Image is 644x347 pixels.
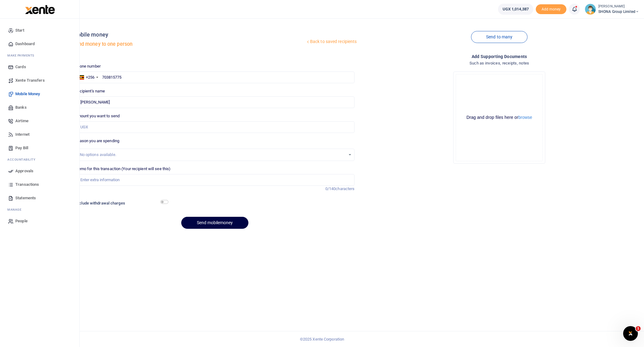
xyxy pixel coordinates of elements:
span: Banks [15,104,27,111]
a: Add money [536,6,566,11]
a: Mobile Money [5,87,75,101]
h6: Include withdrawal charges [76,201,165,206]
span: Add money [536,4,566,14]
small: [PERSON_NAME] [598,4,639,9]
div: File Uploader [453,72,545,164]
li: M [5,205,75,214]
span: anage [10,207,22,212]
a: Airtime [5,114,75,128]
div: +256 [86,74,94,80]
a: Start [5,24,75,37]
a: Approvals [5,164,75,178]
span: ake Payments [10,53,34,58]
span: Cards [15,64,26,70]
img: logo-large [25,5,55,14]
span: People [15,218,28,224]
input: MTN & Airtel numbers are validated [75,96,355,108]
label: Amount you want to send [75,113,120,119]
h4: Mobile money [73,31,305,38]
a: People [5,214,75,228]
span: Internet [15,131,29,138]
a: Transactions [5,178,75,191]
a: UGX 1,014,387 [498,4,533,15]
a: Statements [5,191,75,205]
button: Send mobilemoney [181,217,248,229]
label: Reason you are spending [75,138,119,144]
a: Internet [5,128,75,141]
a: Banks [5,101,75,114]
span: 1 [636,326,641,331]
div: No options available. [80,152,346,158]
iframe: Intercom live chat [623,326,638,341]
span: Xente Transfers [15,77,45,84]
a: Xente Transfers [5,74,75,87]
span: UGX 1,014,387 [503,6,529,12]
h4: Such as invoices, receipts, notes [359,60,639,67]
span: 0/140 [325,186,336,191]
a: logo-small logo-large logo-large [25,7,55,11]
span: Dashboard [15,41,35,47]
img: profile-user [585,4,596,15]
span: characters [335,186,355,191]
h5: Send money to one person [73,41,305,47]
a: Pay Bill [5,141,75,155]
li: M [5,51,75,60]
input: Enter phone number [75,72,355,83]
a: profile-user [PERSON_NAME] SHONA Group Limited [585,4,639,15]
span: Approvals [15,168,33,174]
span: SHONA Group Limited [598,9,639,14]
input: UGX [75,121,355,133]
label: Phone number [75,63,101,69]
label: Recipient's name [75,88,105,94]
div: Uganda: +256 [75,72,100,83]
span: Mobile Money [15,91,40,97]
span: Airtime [15,118,29,124]
a: Cards [5,60,75,74]
span: countability [12,157,35,162]
span: Transactions [15,181,39,188]
li: Ac [5,155,75,164]
input: Enter extra information [75,174,355,186]
button: browse [518,115,532,119]
a: Back to saved recipients [305,36,357,47]
h4: Add supporting Documents [359,53,639,60]
label: Memo for this transaction (Your recipient will see this) [75,166,171,172]
span: Pay Bill [15,145,28,151]
span: Statements [15,195,36,201]
div: Drag and drop files here or [456,115,542,120]
li: Wallet ballance [496,4,536,15]
li: Toup your wallet [536,4,566,14]
a: Dashboard [5,37,75,51]
a: Send to many [471,31,527,43]
span: Start [15,27,24,33]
